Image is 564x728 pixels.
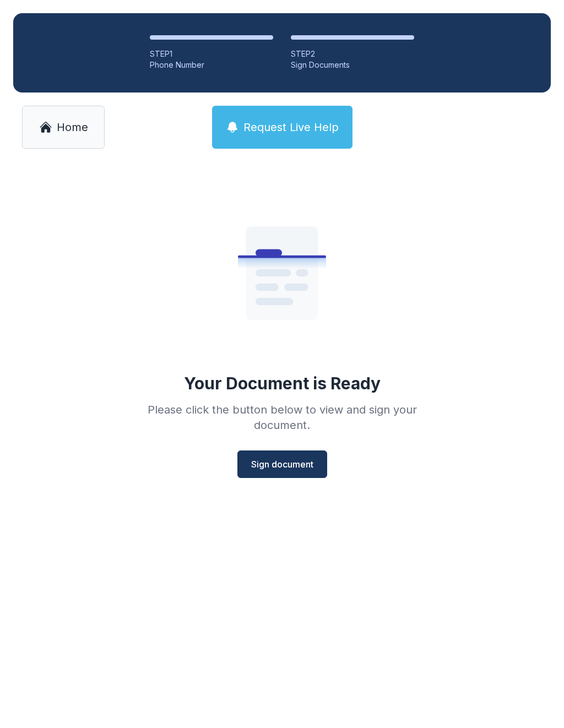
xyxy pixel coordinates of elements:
span: Request Live Help [243,119,339,135]
div: Phone Number [150,59,273,70]
span: Sign document [251,458,313,471]
div: STEP 1 [150,48,273,59]
div: STEP 2 [291,48,414,59]
div: Sign Documents [291,59,414,70]
div: Your Document is Ready [184,373,381,393]
span: Home [57,119,88,135]
div: Please click the button below to view and sign your document. [123,402,441,433]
